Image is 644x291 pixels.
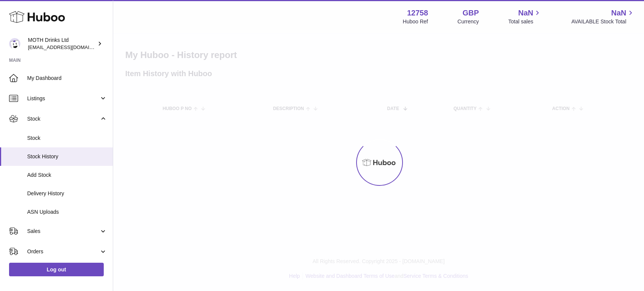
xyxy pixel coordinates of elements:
div: MOTH Drinks Ltd [28,37,96,51]
span: Sales [27,228,99,235]
span: Stock [27,135,107,142]
span: Add Stock [27,172,107,179]
span: NaN [518,8,533,18]
span: Orders [27,248,99,255]
span: AVAILABLE Stock Total [571,18,635,25]
img: internalAdmin-12758@internal.huboo.com [9,38,20,49]
span: NaN [611,8,626,18]
strong: 12758 [407,8,428,18]
span: Delivery History [27,190,107,197]
a: NaN Total sales [508,8,542,25]
a: Log out [9,263,104,276]
strong: GBP [463,8,479,18]
span: Listings [27,95,99,102]
div: Currency [458,18,479,25]
a: NaN AVAILABLE Stock Total [571,8,635,25]
span: ASN Uploads [27,208,107,216]
div: Huboo Ref [403,18,428,25]
span: Stock [27,115,99,123]
span: Stock History [27,153,107,160]
span: My Dashboard [27,75,107,82]
span: [EMAIL_ADDRESS][DOMAIN_NAME] [28,44,111,50]
span: Total sales [508,18,542,25]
